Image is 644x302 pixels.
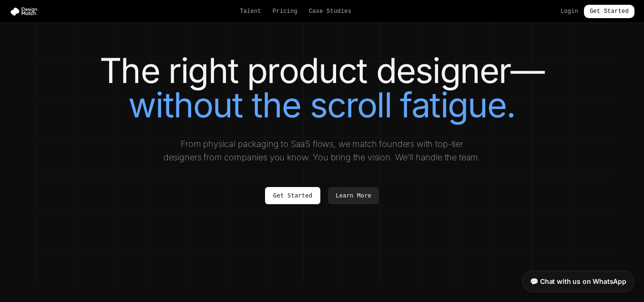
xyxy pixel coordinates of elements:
[240,8,261,15] a: Talent
[128,84,515,125] span: without the scroll fatigue.
[522,271,634,292] a: 💬 Chat with us on WhatsApp
[309,8,351,15] a: Case Studies
[273,8,297,15] a: Pricing
[561,8,578,15] a: Login
[584,5,634,18] a: Get Started
[162,137,482,164] p: From physical packaging to SaaS flows, we match founders with top-tier designers from companies y...
[10,7,42,16] img: Design Match
[328,187,379,204] a: Learn More
[55,53,589,122] h1: The right product designer—
[265,187,320,204] a: Get Started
